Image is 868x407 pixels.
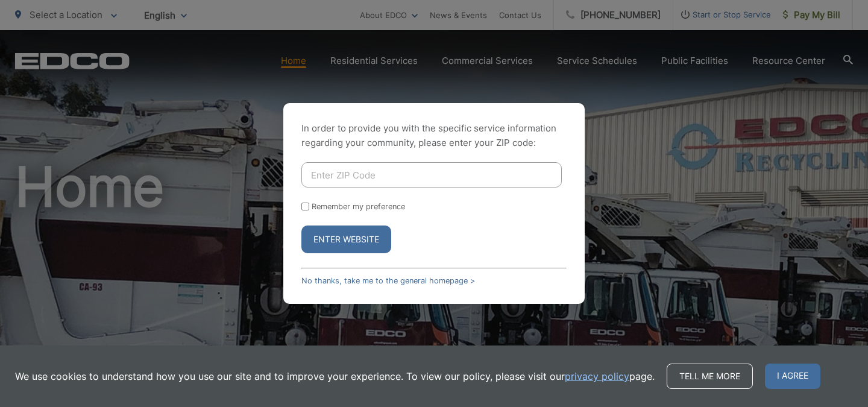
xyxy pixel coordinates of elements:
label: Remember my preference [312,202,405,211]
a: Tell me more [667,364,753,389]
input: Enter ZIP Code [301,162,562,188]
button: Enter Website [301,226,391,253]
a: privacy policy [565,369,629,383]
p: In order to provide you with the specific service information regarding your community, please en... [301,121,567,150]
a: No thanks, take me to the general homepage > [301,276,475,285]
p: We use cookies to understand how you use our site and to improve your experience. To view our pol... [15,369,655,383]
span: I agree [765,364,820,389]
